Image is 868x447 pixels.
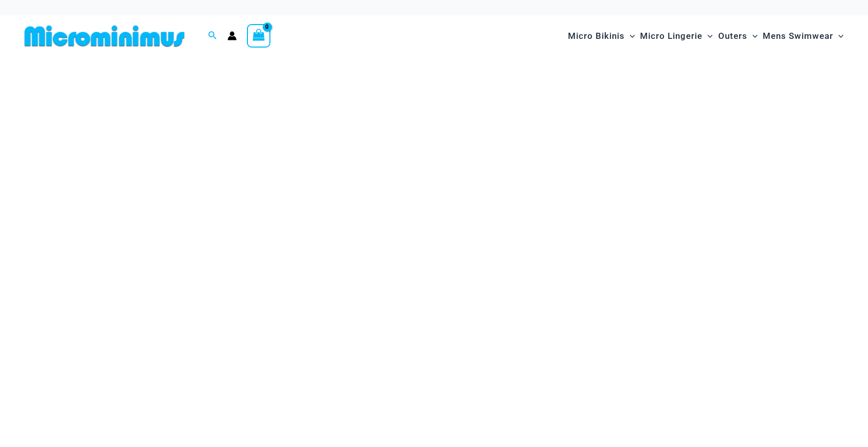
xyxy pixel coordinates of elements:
a: View Shopping Cart, empty [247,24,270,48]
img: MM SHOP LOGO FLAT [20,25,189,48]
a: Mens SwimwearMenu ToggleMenu Toggle [760,20,846,52]
a: OutersMenu ToggleMenu Toggle [716,20,760,52]
span: Mens Swimwear [763,23,833,49]
span: Micro Bikinis [568,23,625,49]
a: Micro BikinisMenu ToggleMenu Toggle [565,20,637,52]
nav: Site Navigation [564,19,848,53]
span: Outers [718,23,747,49]
span: Menu Toggle [833,23,843,49]
span: Menu Toggle [625,23,635,49]
span: Menu Toggle [747,23,758,49]
span: Micro Lingerie [640,23,702,49]
a: Account icon link [227,31,237,40]
a: Search icon link [208,30,217,42]
span: Menu Toggle [702,23,713,49]
a: Micro LingerieMenu ToggleMenu Toggle [637,20,715,52]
